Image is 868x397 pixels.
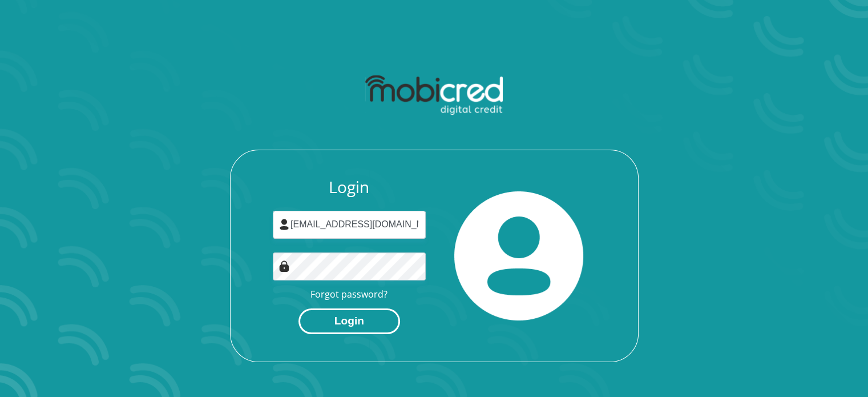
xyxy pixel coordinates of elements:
[278,260,290,272] img: Image
[278,219,290,230] img: user-icon image
[273,178,426,197] h3: Login
[310,288,387,300] a: Forgot password?
[365,75,503,115] img: mobicred logo
[273,211,426,239] input: Username
[298,308,400,334] button: Login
